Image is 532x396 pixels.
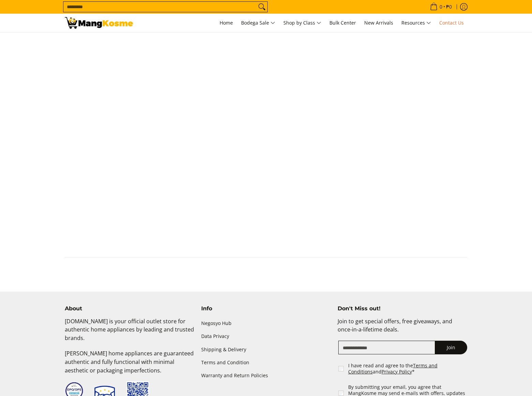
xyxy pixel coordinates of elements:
img: Contact Us Today! l Mang Kosme - Home Appliance Warehouse Sale [65,17,133,29]
span: Bulk Center [329,19,356,26]
h4: Don't Miss out! [338,305,467,312]
a: Terms and Conditions [348,362,438,375]
nav: Main Menu [140,14,467,32]
a: Home [216,14,236,32]
a: New Arrivals [361,14,397,32]
span: New Arrivals [364,19,393,26]
a: Negosyo Hub [201,317,331,330]
p: Join to get special offers, free giveaways, and once-in-a-lifetime deals. [338,317,467,341]
a: Shipping & Delivery [201,343,331,356]
h4: Info [201,305,331,312]
h4: About [65,305,194,312]
span: ₱0 [445,4,453,9]
p: [DOMAIN_NAME] is your official outlet store for authentic home appliances by leading and trusted ... [65,317,194,349]
span: Contact Us [439,19,464,26]
a: Bulk Center [326,14,359,32]
a: Contact Us [436,14,467,32]
a: Bodega Sale [238,14,279,32]
button: Search [256,2,267,12]
span: Bodega Sale [241,19,275,27]
a: Privacy Policy [382,368,412,375]
a: Warranty and Return Policies [201,369,331,382]
label: I have read and agree to the and * [348,363,468,374]
a: Data Privacy [201,330,331,343]
a: Shop by Class [280,14,325,32]
span: Resources [401,19,431,27]
button: Join [435,341,467,354]
span: • [428,3,454,11]
span: Shop by Class [283,19,321,27]
a: Resources [398,14,434,32]
a: Terms and Condition [201,356,331,369]
p: [PERSON_NAME] home appliances are guaranteed authentic and fully functional with minimal aestheti... [65,349,194,381]
span: 0 [439,4,443,9]
span: Home [220,19,233,26]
